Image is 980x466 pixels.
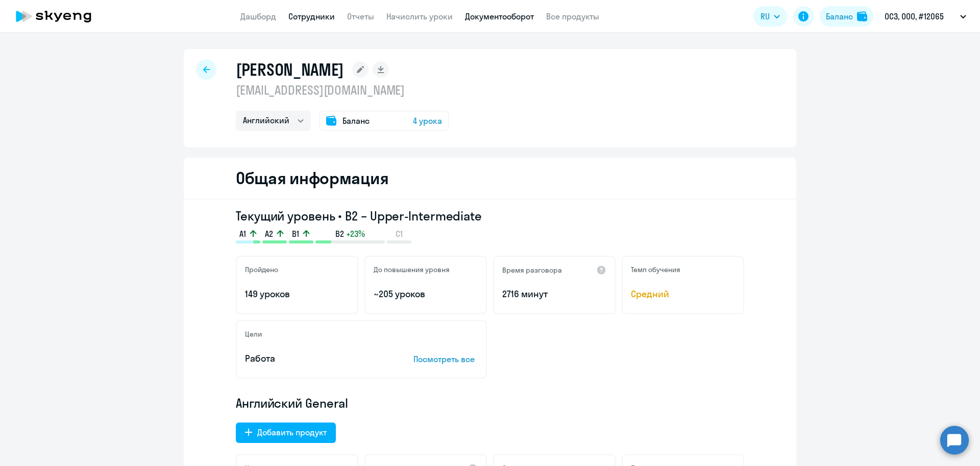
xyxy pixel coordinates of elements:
h5: Темп обучения [631,265,680,274]
img: balance [857,11,867,21]
h5: Цели [245,329,262,339]
span: A1 [239,228,246,239]
span: +23% [346,228,365,239]
a: Дашборд [240,11,276,21]
button: Добавить продукт [236,423,336,443]
p: ОСЗ, ООО, #12065 [885,10,944,23]
p: ~205 уроков [374,287,478,301]
a: Все продукты [546,11,599,21]
a: Сотрудники [288,11,335,21]
div: Добавить продукт [257,426,327,438]
h1: [PERSON_NAME] [236,59,344,80]
button: RU [753,6,787,27]
h5: До повышения уровня [374,265,450,274]
button: ОСЗ, ООО, #12065 [879,4,971,29]
span: Английский General [236,395,348,411]
span: 4 урока [413,115,442,127]
h5: Пройдено [245,265,278,274]
span: Средний [631,287,735,301]
button: Балансbalance [820,6,873,27]
p: Работа [245,352,382,365]
span: C1 [396,228,403,239]
h3: Текущий уровень • B2 – Upper-Intermediate [236,208,744,224]
p: [EMAIL_ADDRESS][DOMAIN_NAME] [236,82,449,98]
span: Баланс [342,115,370,127]
p: 149 уроков [245,287,349,301]
div: Баланс [826,10,853,23]
a: Отчеты [347,11,374,21]
p: Посмотреть все [413,353,478,365]
span: B2 [335,228,344,239]
a: Начислить уроки [386,11,453,21]
p: 2716 минут [502,287,606,301]
a: Документооборот [465,11,534,21]
span: RU [761,10,770,23]
span: A2 [265,228,273,239]
h2: Общая информация [236,168,388,188]
h5: Время разговора [502,265,562,275]
span: B1 [292,228,299,239]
